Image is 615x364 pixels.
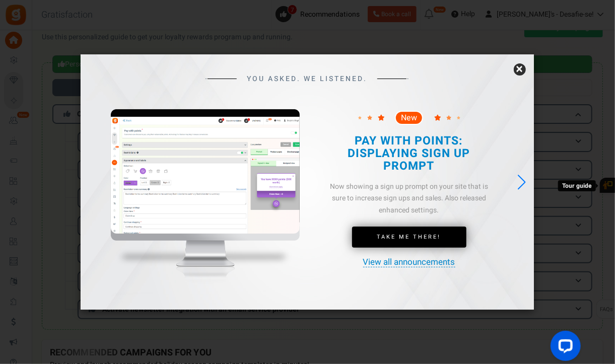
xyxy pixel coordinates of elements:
[352,227,466,248] a: Take Me There!
[515,171,529,193] div: Next slide
[111,109,300,301] img: mockup
[558,180,596,192] div: Tour guide
[332,135,486,173] h2: PAY WITH POINTS: DISPLAYING SIGN UP PROMPT
[363,258,455,267] a: View all announcements
[111,117,300,234] img: screenshot
[323,181,495,216] div: Now showing a sign up prompt on your site that is sure to increase sign ups and sales. Also relea...
[401,114,417,122] span: New
[247,75,367,83] span: YOU ASKED. WE LISTENED.
[514,63,526,76] a: ×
